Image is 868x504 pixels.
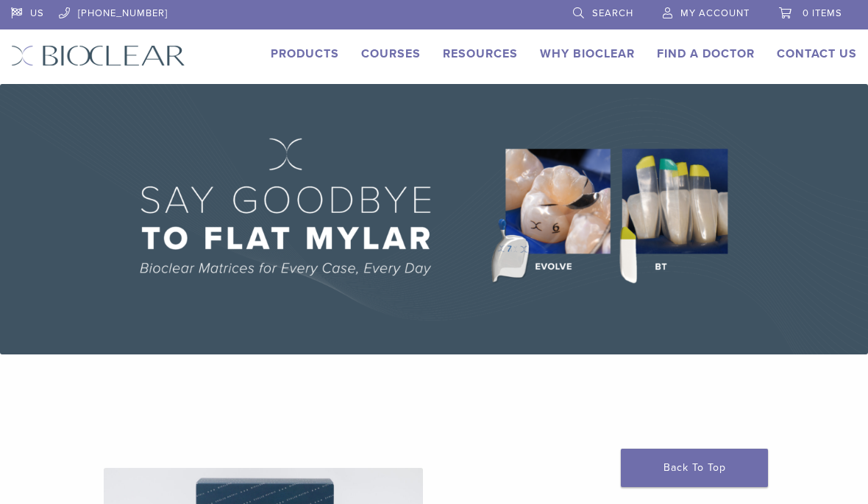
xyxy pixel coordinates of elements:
a: Courses [361,46,421,61]
a: Contact Us [777,46,857,61]
a: Resources [443,46,518,61]
a: Find A Doctor [657,46,755,61]
span: Search [592,7,633,19]
a: Why Bioclear [540,46,635,61]
a: Back To Top [621,449,768,487]
img: Bioclear [11,45,185,66]
span: 0 items [803,7,842,19]
span: My Account [680,7,750,19]
a: Products [271,46,339,61]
